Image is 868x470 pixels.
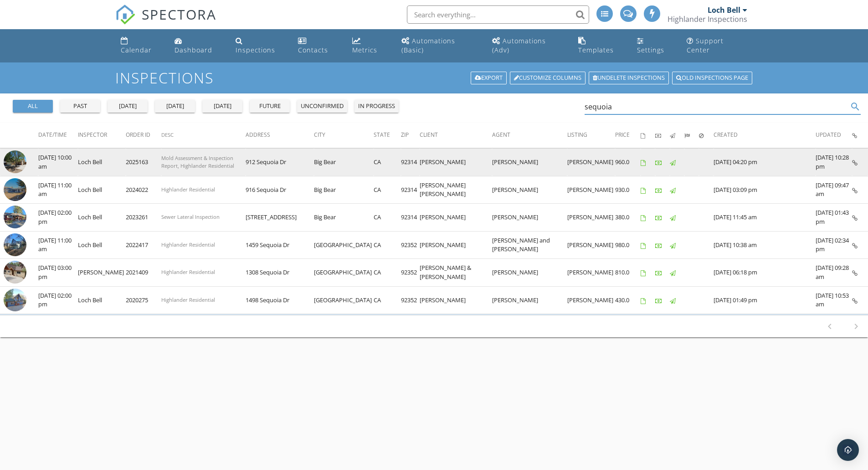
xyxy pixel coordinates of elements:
[206,102,239,111] div: [DATE]
[60,100,100,113] button: past
[38,149,78,176] td: [DATE] 10:00 am
[78,259,126,287] td: [PERSON_NAME]
[615,176,641,204] td: 930.0
[575,33,626,59] a: Templates
[78,123,126,148] th: Inspector: Not sorted.
[488,33,567,59] a: Automations (Advanced)
[314,231,374,259] td: [GEOGRAPHIC_DATA]
[126,176,161,204] td: 2024022
[126,231,161,259] td: 2022417
[38,286,78,314] td: [DATE] 02:00 pm
[585,99,848,114] input: Search
[816,259,852,287] td: [DATE] 09:28 am
[78,176,126,204] td: Loch Bell
[246,259,314,287] td: 1308 Sequoia Dr
[126,204,161,232] td: 2023261
[38,123,78,148] th: Date/Time: Not sorted.
[115,5,135,25] img: The Best Home Inspection Software - Spectora
[492,149,567,176] td: [PERSON_NAME]
[108,100,148,113] button: [DATE]
[301,102,344,111] div: unconfirmed
[567,259,615,287] td: [PERSON_NAME]
[314,131,325,139] span: City
[420,231,492,259] td: [PERSON_NAME]
[294,33,341,59] a: Contacts
[374,149,401,176] td: CA
[492,36,546,54] div: Automations (Adv)
[161,241,215,248] span: Highlander Residential
[816,149,852,176] td: [DATE] 10:28 pm
[117,33,164,59] a: Calendar
[578,46,614,54] div: Templates
[4,289,26,311] img: data
[615,204,641,232] td: 380.0
[398,33,481,59] a: Automations (Basic)
[567,204,615,232] td: [PERSON_NAME]
[684,123,699,148] th: Submitted: Not sorted.
[492,231,567,259] td: [PERSON_NAME] and [PERSON_NAME]
[714,286,816,314] td: [DATE] 01:49 pm
[615,231,641,259] td: 980.0
[246,131,270,139] span: Address
[161,186,215,193] span: Highlander Residential
[714,176,816,204] td: [DATE] 03:09 pm
[615,131,630,139] span: Price
[401,149,420,176] td: 92314
[374,176,401,204] td: CA
[159,102,191,111] div: [DATE]
[121,46,152,54] div: Calendar
[4,150,26,173] img: image_processing20250822901v0b6w.jpeg
[492,123,567,148] th: Agent: Not sorted.
[699,123,714,148] th: Canceled: Not sorted.
[816,286,852,314] td: [DATE] 10:53 am
[374,259,401,287] td: CA
[401,204,420,232] td: 92314
[161,213,220,220] span: Sewer Lateral Inspection
[246,286,314,314] td: 1498 Sequoia Dr
[683,33,751,59] a: Support Center
[126,123,161,148] th: Order ID: Not sorted.
[161,131,174,138] span: Desc
[374,131,390,139] span: State
[349,33,391,59] a: Metrics
[816,131,841,139] span: Updated
[708,5,740,15] div: Loch Bell
[492,286,567,314] td: [PERSON_NAME]
[236,46,275,54] div: Inspections
[78,204,126,232] td: Loch Bell
[142,5,216,24] span: SPECTORA
[615,123,641,148] th: Price: Not sorted.
[38,131,67,139] span: Date/Time
[161,269,215,275] span: Highlander Residential
[401,259,420,287] td: 92352
[155,100,195,113] button: [DATE]
[314,204,374,232] td: Big Bear
[420,131,438,139] span: Client
[850,101,861,112] i: search
[38,176,78,204] td: [DATE] 11:00 am
[816,231,852,259] td: [DATE] 02:34 pm
[670,123,684,148] th: Published: Not sorted.
[246,176,314,204] td: 916 Sequoia Dr
[714,131,738,139] span: Created
[246,149,314,176] td: 912 Sequoia Dr
[615,149,641,176] td: 960.0
[420,204,492,232] td: [PERSON_NAME]
[4,206,26,228] img: data
[401,123,420,148] th: Zip: Not sorted.
[354,100,399,113] button: in progress
[202,100,242,113] button: [DATE]
[374,123,401,148] th: State: Not sorted.
[401,131,409,139] span: Zip
[78,131,107,139] span: Inspector
[126,259,161,287] td: 2021409
[4,261,26,284] img: data
[4,178,26,201] img: data
[314,149,374,176] td: Big Bear
[115,70,753,86] h1: Inspections
[401,176,420,204] td: 92314
[567,149,615,176] td: [PERSON_NAME]
[314,286,374,314] td: [GEOGRAPHIC_DATA]
[374,231,401,259] td: CA
[492,259,567,287] td: [PERSON_NAME]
